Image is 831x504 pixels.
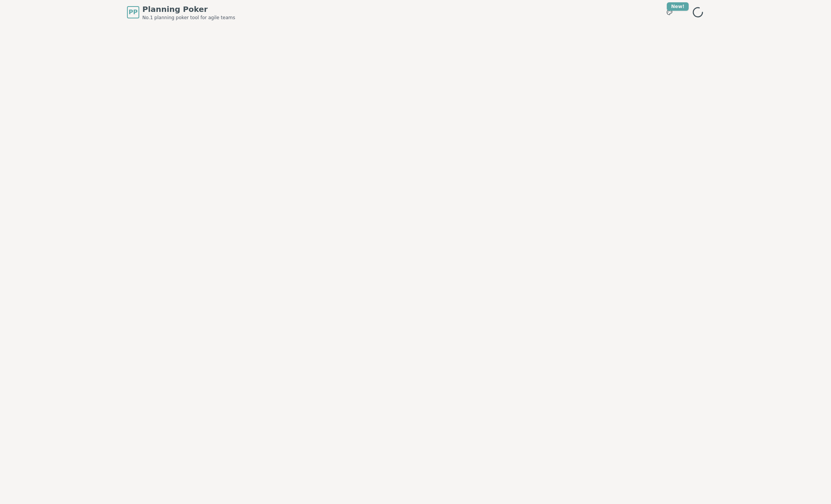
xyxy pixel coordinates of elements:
span: PP [129,8,137,17]
span: No.1 planning poker tool for agile teams [142,15,235,21]
div: New! [667,2,689,11]
a: PPPlanning PokerNo.1 planning poker tool for agile teams [127,4,235,21]
span: Planning Poker [142,4,235,15]
button: New! [663,5,676,19]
